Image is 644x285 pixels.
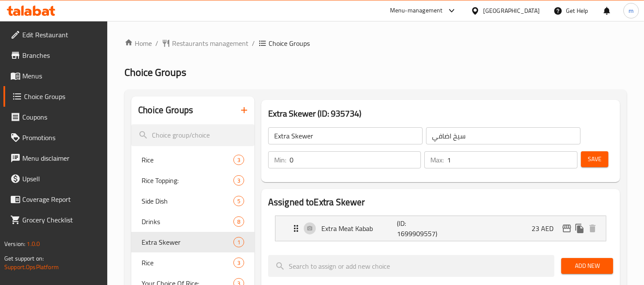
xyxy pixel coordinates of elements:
button: edit [560,222,573,235]
span: Coverage Report [22,194,101,204]
span: Menus [22,71,101,81]
div: Rice Topping:3 [131,170,254,191]
span: Drinks [142,216,233,227]
button: delete [586,222,599,235]
span: Rice [142,258,233,268]
li: / [155,38,158,48]
div: Choices [233,237,244,247]
p: Extra Meat Kabab [321,223,397,234]
a: Menu disclaimer [3,148,108,168]
div: Choices [233,155,244,165]
span: Add New [568,261,606,271]
h2: Choice Groups [138,104,193,117]
span: Version: [4,238,25,249]
span: Promotions [22,132,101,143]
input: search [268,255,554,277]
span: Coupons [22,112,101,122]
a: Coupons [3,107,108,127]
span: 3 [234,156,244,164]
p: Max: [430,155,444,165]
a: Coverage Report [3,189,108,210]
span: Grocery Checklist [22,215,101,225]
span: 3 [234,177,244,185]
a: Grocery Checklist [3,210,108,230]
li: / [252,38,255,48]
a: Restaurants management [162,38,248,48]
h3: Extra Skewer (ID: 935734) [268,107,613,120]
div: Rice3 [131,252,254,273]
li: Expand [268,212,613,245]
div: Choices [233,196,244,206]
p: (ID: 1699909557) [397,218,447,239]
a: Home [124,38,152,48]
a: Choice Groups [3,86,108,107]
a: Upsell [3,168,108,189]
span: Upsell [22,174,101,184]
nav: breadcrumb [124,38,627,48]
p: Min: [274,155,286,165]
input: search [131,124,254,146]
div: Rice3 [131,150,254,170]
div: Expand [275,216,606,241]
div: Choices [233,175,244,186]
button: Add New [561,258,613,274]
span: Rice [142,155,233,165]
span: 3 [234,259,244,267]
h2: Assigned to Extra Skewer [268,196,613,209]
span: Menu disclaimer [22,153,101,163]
span: Save [588,154,602,165]
span: Side Dish [142,196,233,206]
a: Support.OpsPlatform [4,261,59,273]
span: 8 [234,218,244,226]
span: Restaurants management [172,38,248,48]
p: 23 AED [532,223,560,234]
div: Drinks8 [131,211,254,232]
div: Extra Skewer1 [131,232,254,252]
div: Side Dish5 [131,191,254,211]
a: Branches [3,45,108,66]
span: m [629,6,634,15]
span: Extra Skewer [142,237,233,247]
span: Choice Groups [269,38,310,48]
a: Promotions [3,127,108,148]
div: [GEOGRAPHIC_DATA] [483,6,540,15]
span: 5 [234,197,244,205]
span: Choice Groups [124,63,186,82]
span: Choice Groups [24,91,101,102]
a: Menus [3,66,108,86]
span: Get support on: [4,253,44,264]
span: Rice Topping: [142,175,233,186]
span: 1.0.0 [27,238,40,249]
span: Edit Restaurant [22,30,101,40]
div: Menu-management [390,6,443,16]
span: 1 [234,238,244,246]
button: duplicate [573,222,586,235]
a: Edit Restaurant [3,24,108,45]
button: Save [581,151,608,167]
span: Branches [22,50,101,60]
